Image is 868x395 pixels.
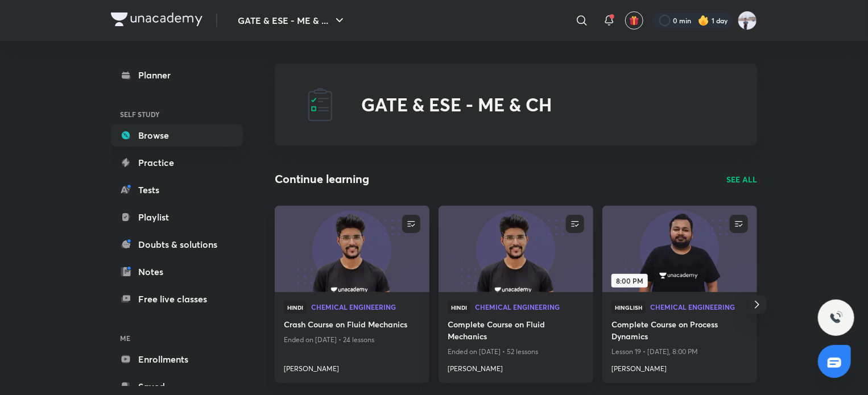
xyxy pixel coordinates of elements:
span: Chemical Engineering [311,303,420,310]
img: streak [698,15,709,26]
p: Lesson 19 • [DATE], 8:00 PM [611,344,748,359]
a: Company Logo [111,13,202,29]
a: Browse [111,124,243,147]
a: Practice [111,151,243,174]
a: new-thumbnail [439,206,593,292]
a: [PERSON_NAME] [448,359,584,374]
h6: ME [111,329,243,348]
a: Complete Course on Fluid Mechanics [448,318,584,344]
a: Doubts & solutions [111,233,243,256]
img: ttu [829,311,843,325]
span: Hinglish [611,301,646,314]
h2: GATE & ESE - ME & CH [361,94,552,115]
img: Company Logo [111,13,202,26]
a: new-thumbnail8:00 PM [602,206,757,292]
span: Hindi [448,301,470,314]
p: Ended on [DATE] • 52 lessons [448,344,584,359]
span: 8:00 PM [611,274,648,288]
a: new-thumbnail [275,206,429,292]
a: Tests [111,178,243,201]
a: [PERSON_NAME] [284,359,420,374]
p: Ended on [DATE] • 24 lessons [284,332,420,347]
a: Chemical Engineering [650,303,748,311]
a: Chemical Engineering [311,303,420,311]
a: Complete Course on Process Dynamics [611,318,748,344]
span: Chemical Engineering [650,303,748,310]
a: Crash Course on Fluid Mechanics [284,318,420,332]
img: new-thumbnail [273,205,431,293]
a: Free live classes [111,288,243,310]
img: Nikhil [738,11,757,30]
a: Chemical Engineering [475,303,584,311]
img: GATE & ESE - ME & CH [302,86,338,123]
img: new-thumbnail [437,205,594,293]
a: Planner [111,64,243,86]
span: Chemical Engineering [475,303,584,310]
a: Notes [111,260,243,283]
img: avatar [629,15,639,26]
a: Playlist [111,206,243,228]
a: SEE ALL [726,173,757,185]
button: GATE & ESE - ME & ... [231,9,353,32]
a: Enrollments [111,348,243,371]
img: new-thumbnail [601,205,758,293]
h6: SELF STUDY [111,105,243,124]
span: Hindi [284,301,307,314]
button: avatar [625,11,643,30]
h2: Continue learning [275,171,369,188]
a: [PERSON_NAME] [611,359,748,374]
